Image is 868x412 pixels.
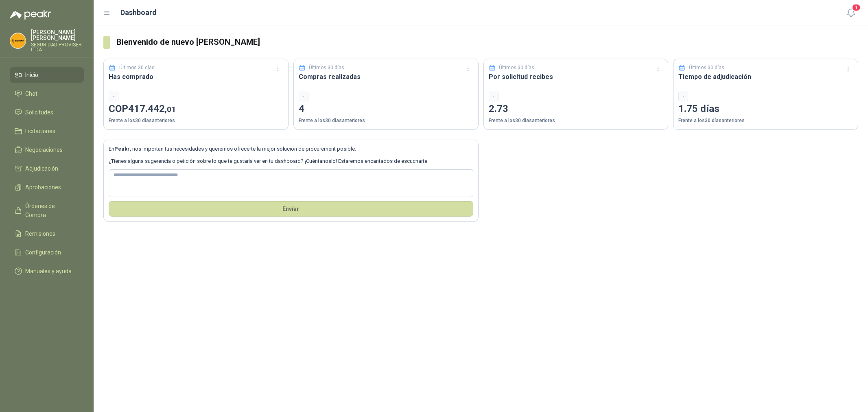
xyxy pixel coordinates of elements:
a: Aprobaciones [10,180,84,195]
span: 1 [852,4,861,11]
a: Licitaciones [10,123,84,139]
h3: Bienvenido de nuevo [PERSON_NAME] [116,36,858,48]
h3: Tiempo de adjudicación [678,72,853,82]
span: Manuales y ayuda [25,267,72,276]
a: Manuales y ayuda [10,263,84,279]
p: ¿Tienes alguna sugerencia o petición sobre lo que te gustaría ver en tu dashboard? ¡Cuéntanoslo! ... [109,157,473,165]
a: Inicio [10,67,84,83]
a: Negociaciones [10,142,84,158]
span: Solicitudes [25,108,53,117]
div: - [489,92,498,101]
p: Frente a los 30 días anteriores [299,117,473,125]
div: - [299,92,308,101]
span: ,01 [165,105,176,114]
a: Chat [10,86,84,101]
div: - [678,92,688,101]
img: Company Logo [10,33,26,48]
b: Peakr [114,146,130,152]
h3: Has comprado [109,72,283,82]
span: Configuración [25,248,61,257]
a: Órdenes de Compra [10,198,84,223]
a: Adjudicación [10,161,84,176]
p: 2.73 [489,101,663,117]
p: Últimos 30 días [119,64,155,72]
span: 417.442 [128,103,176,114]
button: 1 [844,6,858,20]
a: Configuración [10,245,84,260]
img: Logo peakr [10,10,51,20]
span: Remisiones [25,229,55,238]
p: 1.75 días [678,101,853,117]
p: Últimos 30 días [499,64,534,72]
span: Adjudicación [25,164,58,173]
span: Negociaciones [25,145,63,154]
span: Órdenes de Compra [25,202,76,219]
h1: Dashboard [120,7,157,18]
p: Frente a los 30 días anteriores [678,117,853,125]
h3: Compras realizadas [299,72,473,82]
p: Últimos 30 días [309,64,344,72]
div: - [109,92,118,101]
p: Frente a los 30 días anteriores [489,117,663,125]
a: Remisiones [10,226,84,241]
span: Aprobaciones [25,183,61,192]
p: 4 [299,101,473,117]
button: Envíar [109,201,473,217]
p: COP [109,101,283,117]
a: Solicitudes [10,105,84,120]
p: SEGURIDAD PROVISER LTDA [31,42,84,52]
span: Inicio [25,70,38,79]
p: En , nos importan tus necesidades y queremos ofrecerte la mejor solución de procurement posible. [109,145,473,153]
p: Frente a los 30 días anteriores [109,117,283,125]
span: Chat [25,89,37,98]
span: Licitaciones [25,127,55,136]
h3: Por solicitud recibes [489,72,663,82]
p: [PERSON_NAME] [PERSON_NAME] [31,29,84,41]
p: Últimos 30 días [689,64,724,72]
